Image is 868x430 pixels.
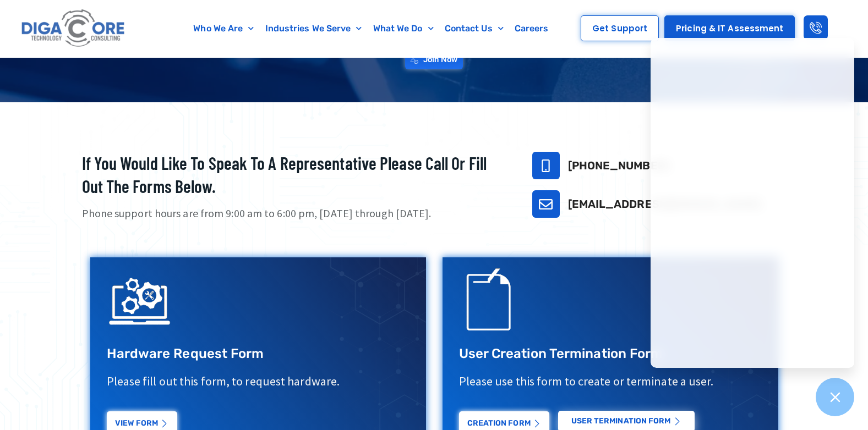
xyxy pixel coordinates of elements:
a: Contact Us [439,16,509,41]
img: Digacore logo 1 [19,5,128,52]
span: Get Support [592,24,647,32]
h3: User Creation Termination Form [459,345,762,362]
a: [EMAIL_ADDRESS][DOMAIN_NAME] [568,197,762,211]
span: Join Now [423,56,458,64]
img: Support Request Icon [459,268,525,334]
iframe: Chatgenie Messenger [651,38,854,368]
span: Pricing & IT Assessment [676,24,783,32]
p: Please fill out this form, to request hardware. [107,373,410,389]
p: Phone support hours are from 9:00 am to 6:00 pm, [DATE] through [DATE]. [82,206,505,222]
img: IT Support Icon [107,268,173,334]
a: Pricing & IT Assessment [664,15,795,41]
a: Industries We Serve [260,16,368,41]
nav: Menu [173,16,568,41]
a: Get Support [581,15,659,41]
a: [PHONE_NUMBER] [568,159,669,172]
a: Careers [509,16,554,41]
p: Please use this form to create or terminate a user. [459,373,762,389]
h2: If you would like to speak to a representative please call or fill out the forms below. [82,152,505,197]
a: Join Now [405,50,463,69]
a: Who We Are [188,16,259,41]
a: 732-646-5725 [532,152,560,179]
span: USER Termination Form [571,417,671,425]
a: support@digacore.com [532,190,560,218]
h3: Hardware Request Form [107,345,410,362]
a: What We Do [368,16,439,41]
